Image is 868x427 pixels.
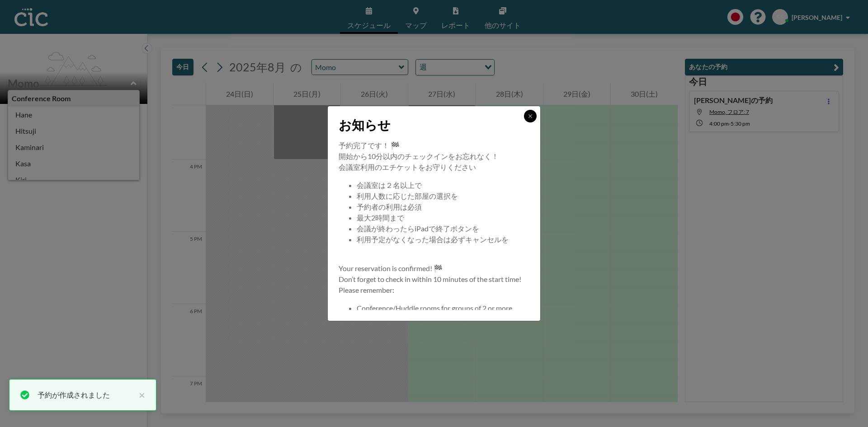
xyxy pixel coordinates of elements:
[357,192,458,200] span: 利用人数に応じた部屋の選択を
[134,389,145,400] button: close
[357,235,509,244] span: 利用予定がなくなった場合は必ずキャンセルを
[339,275,521,283] span: Don’t forget to check in within 10 minutes of the start time!
[357,181,422,189] span: 会議室は２名以上で
[357,224,479,233] span: 会議が終わったらiPadで終了ボタンを
[38,389,134,400] div: 予約が作成されました
[339,117,391,133] span: お知らせ
[339,141,400,150] span: 予約完了です！ 🏁
[339,264,443,272] span: Your reservation is confirmed! 🏁
[357,304,512,312] span: Conference/Huddle rooms for groups of 2 or more
[339,286,394,294] span: Please remember:
[339,163,476,171] span: 会議室利用のエチケットをお守りください
[357,202,422,211] span: 予約者の利用は必須
[357,213,404,222] span: 最大2時間まで
[339,152,499,160] span: 開始から10分以内のチェックインをお忘れなく！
